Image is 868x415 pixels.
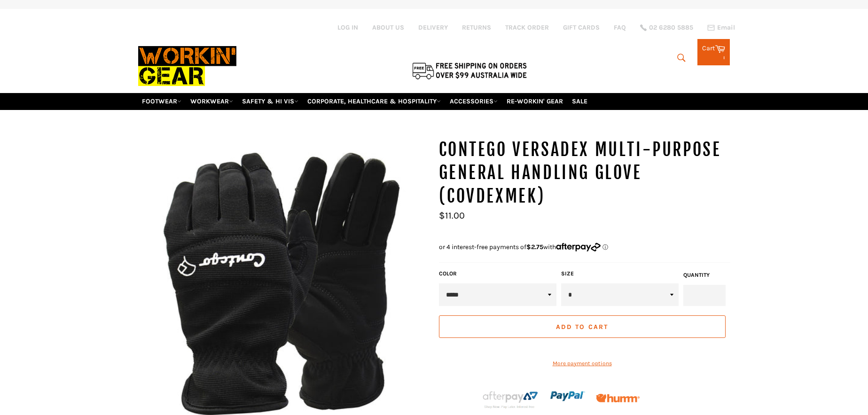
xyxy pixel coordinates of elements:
a: FOOTWEAR [138,93,185,110]
h1: CONTEGO Versadex Multi-Purpose General Handling Glove (COVDEXMEK) [439,138,730,208]
a: RE-WORKIN' GEAR [503,93,567,110]
a: GIFT CARDS [563,23,600,32]
label: Size [561,270,679,278]
img: Humm_core_logo_RGB-01_300x60px_small_195d8312-4386-4de7-b182-0ef9b6303a37.png [596,394,640,403]
span: Email [717,24,735,31]
a: CORPORATE, HEALTHCARE & HOSPITALITY [304,93,445,110]
button: Add to Cart [439,315,726,338]
a: SAFETY & HI VIS [238,93,302,110]
a: ACCESSORIES [446,93,501,110]
a: Email [707,24,735,31]
a: Cart 1 [697,39,730,65]
a: ABOUT US [372,23,404,32]
a: FAQ [614,23,626,32]
a: 02 6280 5885 [640,24,693,31]
img: Flat $9.95 shipping Australia wide [411,61,528,80]
a: WORKWEAR [187,93,237,110]
span: 02 6280 5885 [649,24,693,31]
img: Workin Gear leaders in Workwear, Safety Boots, PPE, Uniforms. Australia's No.1 in Workwear [138,39,236,93]
label: Color [439,270,556,278]
a: Log in [337,23,358,31]
span: Add to Cart [556,323,608,331]
a: RETURNS [462,23,491,32]
a: DELIVERY [418,23,448,32]
span: $11.00 [439,210,465,221]
a: SALE [568,93,591,110]
label: Quantity [683,271,726,279]
span: 1 [723,53,725,61]
img: paypal.png [550,379,585,414]
a: More payment options [439,360,726,368]
a: TRACK ORDER [505,23,549,32]
img: Afterpay-Logo-on-dark-bg_large.png [481,390,540,409]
